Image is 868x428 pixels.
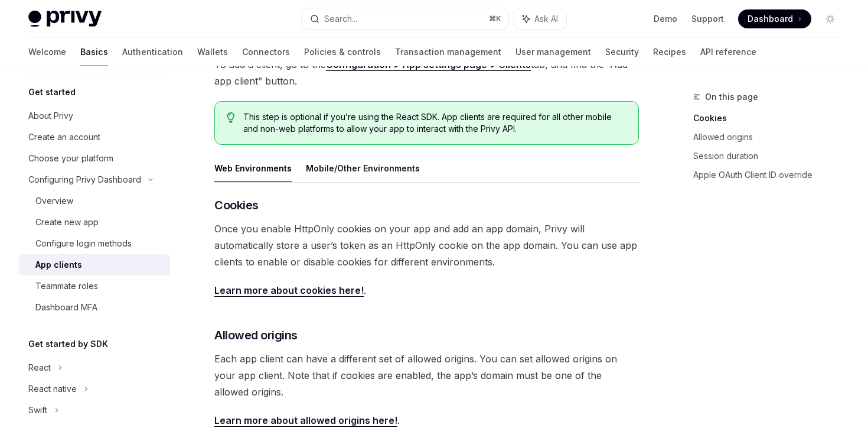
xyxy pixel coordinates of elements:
a: Overview [19,190,170,212]
a: Transaction management [395,38,501,66]
a: Learn more about allowed origins here! [214,414,397,427]
div: Search... [324,12,357,26]
a: Recipes [653,38,686,66]
div: Dashboard MFA [35,300,97,314]
a: App clients [19,254,170,275]
div: About Privy [28,109,73,123]
button: Toggle dark mode [821,9,840,28]
button: Mobile/Other Environments [306,154,420,182]
div: Create an account [28,130,100,144]
span: To add a client, go to the tab, and find the “Add app client” button. [214,56,639,89]
span: On this page [705,90,758,104]
span: Once you enable HttpOnly cookies on your app and add an app domain, Privy will automatically stor... [214,221,639,270]
img: light logo [28,11,102,27]
span: Dashboard [748,13,793,25]
h5: Get started [28,85,76,99]
div: Choose your platform [28,151,113,166]
button: Search...⌘K [302,8,508,30]
a: User management [515,38,591,66]
div: Swift [28,403,47,417]
div: App clients [35,258,82,272]
a: Apple OAuth Client ID override [693,166,849,184]
span: This step is optional if you’re using the React SDK. App clients are required for all other mobil... [243,111,626,135]
a: Create new app [19,212,170,233]
h5: Get started by SDK [28,337,108,351]
a: Security [605,38,639,66]
a: Session duration [693,147,849,166]
a: Allowed origins [693,128,849,147]
button: Ask AI [514,8,566,30]
a: API reference [700,38,756,66]
a: Basics [80,38,108,66]
div: React native [28,382,77,396]
a: Create an account [19,127,170,148]
a: Authentication [122,38,183,66]
a: Dashboard [738,9,811,28]
a: Teammate roles [19,275,170,297]
div: Configuring Privy Dashboard [28,173,141,187]
div: Create new app [35,215,99,229]
a: Dashboard MFA [19,297,170,318]
a: Wallets [197,38,228,66]
a: Demo [654,13,677,25]
a: Connectors [242,38,290,66]
a: Cookies [693,109,849,128]
a: Choose your platform [19,148,170,169]
div: Configure login methods [35,236,132,251]
button: Web Environments [214,154,292,182]
a: Policies & controls [304,38,381,66]
span: ⌘ K [489,14,501,24]
span: Ask AI [534,13,558,25]
a: About Privy [19,105,170,127]
svg: Tip [227,112,235,123]
div: Overview [35,194,73,208]
span: Allowed origins [214,327,298,343]
span: Each app client can have a different set of allowed origins. You can set allowed origins on your ... [214,351,639,400]
div: Teammate roles [35,279,98,293]
a: Welcome [28,38,66,66]
a: Learn more about cookies here! [214,284,364,297]
span: Cookies [214,197,259,213]
a: Support [691,13,724,25]
a: Configure login methods [19,233,170,254]
div: React [28,361,51,375]
span: . [214,282,639,299]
